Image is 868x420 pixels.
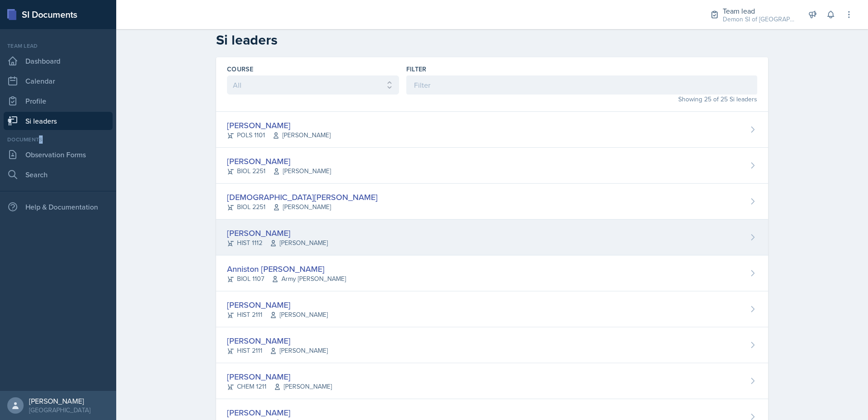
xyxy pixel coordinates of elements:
a: Profile [4,92,113,110]
div: HIST 2111 [227,310,328,320]
a: Search [4,165,113,184]
a: [PERSON_NAME] HIST 1112[PERSON_NAME] [216,220,768,255]
a: Dashboard [4,52,113,70]
h2: Si leaders [216,32,768,48]
a: [PERSON_NAME] CHEM 1211[PERSON_NAME] [216,363,768,399]
a: [PERSON_NAME] POLS 1101[PERSON_NAME] [216,112,768,148]
div: BIOL 1107 [227,274,346,284]
div: [PERSON_NAME] [227,227,328,239]
div: HIST 1112 [227,238,328,248]
div: [PERSON_NAME] [227,119,330,131]
div: [PERSON_NAME] [227,155,331,167]
span: [PERSON_NAME] [270,346,328,355]
div: [DEMOGRAPHIC_DATA][PERSON_NAME] [227,191,378,203]
span: [PERSON_NAME] [270,310,328,320]
span: [PERSON_NAME] [270,238,328,248]
div: BIOL 2251 [227,202,378,212]
label: Filter [406,65,427,74]
div: POLS 1101 [227,130,330,140]
div: [GEOGRAPHIC_DATA] [29,405,90,415]
div: [PERSON_NAME] [227,406,332,419]
div: Anniston [PERSON_NAME] [227,263,346,275]
div: Help & Documentation [4,198,113,216]
div: CHEM 1211 [227,382,332,391]
a: Calendar [4,72,113,90]
a: Anniston [PERSON_NAME] BIOL 1107Army [PERSON_NAME] [216,255,768,291]
div: [PERSON_NAME] [227,370,332,383]
a: Si leaders [4,112,113,130]
input: Filter [406,75,757,95]
a: [PERSON_NAME] HIST 2111[PERSON_NAME] [216,291,768,327]
span: [PERSON_NAME] [273,202,331,212]
label: Course [227,65,253,74]
div: Team lead [723,5,795,16]
div: Documents [4,135,113,144]
a: [PERSON_NAME] BIOL 2251[PERSON_NAME] [216,148,768,184]
span: Army [PERSON_NAME] [271,274,346,284]
span: [PERSON_NAME] [273,166,331,176]
div: [PERSON_NAME] [29,396,90,405]
div: HIST 2111 [227,346,328,355]
span: [PERSON_NAME] [274,382,332,391]
div: Team lead [4,42,113,50]
div: Demon SI of [GEOGRAPHIC_DATA] / Fall 2025 [723,15,795,24]
div: [PERSON_NAME] [227,335,328,347]
div: BIOL 2251 [227,166,331,176]
span: [PERSON_NAME] [272,130,330,140]
a: Observation Forms [4,145,113,164]
div: Showing 25 of 25 Si leaders [406,95,757,104]
a: [DEMOGRAPHIC_DATA][PERSON_NAME] BIOL 2251[PERSON_NAME] [216,184,768,220]
div: [PERSON_NAME] [227,299,328,311]
a: [PERSON_NAME] HIST 2111[PERSON_NAME] [216,327,768,363]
